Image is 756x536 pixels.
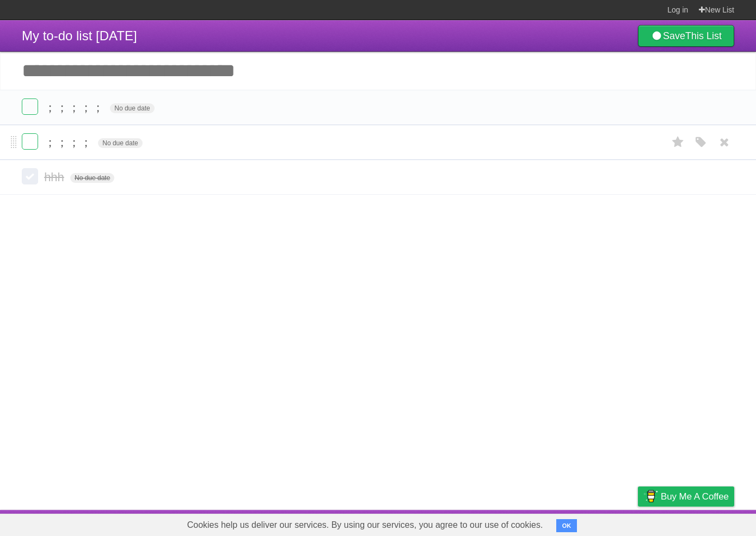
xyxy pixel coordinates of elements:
[668,133,689,151] label: Star task
[44,135,95,149] span: ；；；；
[624,513,652,533] a: Privacy
[44,170,67,184] span: hhh
[638,486,734,507] a: Buy me a coffee
[666,513,734,533] a: Suggest a feature
[685,30,722,41] b: This List
[556,519,577,532] button: OK
[98,138,142,148] span: No due date
[22,168,38,184] label: Done
[643,487,658,506] img: Buy me a coffee
[22,133,38,150] label: Done
[44,101,107,114] span: ；；；；；
[587,513,611,533] a: Terms
[110,103,154,113] span: No due date
[22,28,137,43] span: My to-do list [DATE]
[70,173,114,183] span: No due date
[493,513,516,533] a: About
[661,487,729,506] span: Buy me a coffee
[176,514,554,536] span: Cookies help us deliver our services. By using our services, you agree to our use of cookies.
[529,513,573,533] a: Developers
[22,98,38,115] label: Done
[638,25,734,47] a: SaveThis List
